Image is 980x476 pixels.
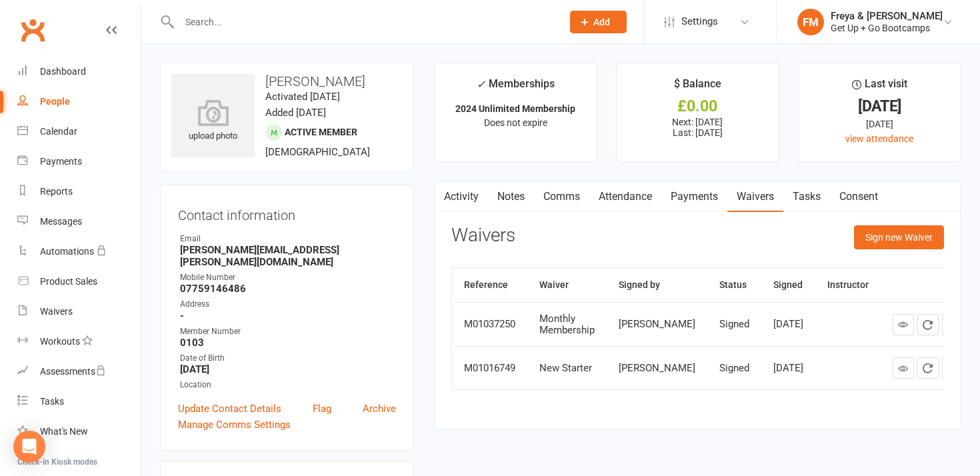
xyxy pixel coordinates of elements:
div: Mobile Number [180,271,396,284]
h3: [PERSON_NAME] [171,74,403,89]
a: Payments [17,147,141,177]
th: Signed by [607,268,707,302]
th: Waiver [527,268,607,302]
div: Get Up + Go Bootcamps [831,22,943,34]
div: Email [180,233,396,245]
th: Signed [761,268,815,302]
a: Manage Comms Settings [178,417,291,433]
strong: [PERSON_NAME][EMAIL_ADDRESS][PERSON_NAME][DOMAIN_NAME] [180,244,396,268]
h3: Contact information [178,203,396,223]
strong: - [180,310,396,322]
a: Workouts [17,327,141,357]
div: [PERSON_NAME] [619,363,695,374]
div: [PERSON_NAME] [619,319,695,330]
div: What's New [40,426,88,437]
a: What's New [17,417,141,447]
div: [DATE] [811,117,949,131]
div: Waivers [40,306,73,317]
a: People [17,87,141,117]
div: Automations [40,246,94,257]
a: Consent [830,181,887,212]
div: Assessments [40,366,106,377]
strong: [DATE] [180,363,396,375]
div: Memberships [477,75,555,100]
a: Archive [363,401,396,417]
input: Search... [175,13,553,31]
div: Last visit [852,75,907,99]
button: Add [570,11,627,33]
div: [DATE] [811,99,949,113]
div: FM [797,9,824,35]
time: Added [DATE] [265,107,326,119]
div: Freya & [PERSON_NAME] [831,10,943,22]
div: Calendar [40,126,77,137]
div: [DATE] [773,319,803,330]
a: view attendance [845,133,913,144]
div: Messages [40,216,82,227]
p: Next: [DATE] Last: [DATE] [629,117,767,138]
a: Waivers [727,181,783,212]
a: Payments [661,181,727,212]
span: Active member [285,127,357,137]
div: Date of Birth [180,352,396,365]
th: Status [707,268,761,302]
a: Automations [17,237,141,267]
div: [DATE] [773,363,803,374]
div: Workouts [40,336,80,347]
div: Open Intercom Messenger [13,431,45,463]
a: Flag [313,401,331,417]
th: Instructor [815,268,881,302]
button: Sign new Waiver [854,225,944,249]
a: Notes [488,181,534,212]
a: Dashboard [17,57,141,87]
div: M01037250 [464,319,515,330]
div: $ Balance [674,75,721,99]
div: Signed [719,363,749,374]
div: Monthly Membership [539,313,595,335]
h3: Waivers [451,225,515,246]
a: Calendar [17,117,141,147]
div: M01016749 [464,363,515,374]
i: ✓ [477,78,485,91]
a: Comms [534,181,589,212]
a: Assessments [17,357,141,387]
a: Reports [17,177,141,207]
a: Activity [435,181,488,212]
a: Waivers [17,297,141,327]
strong: 0103 [180,337,396,349]
span: Add [593,17,610,27]
div: New Starter [539,363,595,374]
div: Tasks [40,396,64,407]
time: Activated [DATE] [265,91,340,103]
strong: 07759146486 [180,283,396,295]
div: Dashboard [40,66,86,77]
strong: 2024 Unlimited Membership [455,103,575,114]
span: [DEMOGRAPHIC_DATA] [265,146,370,158]
a: Messages [17,207,141,237]
div: £0.00 [629,99,767,113]
div: Location [180,379,396,391]
div: Payments [40,156,82,167]
a: Tasks [783,181,830,212]
div: upload photo [171,99,255,143]
div: Reports [40,186,73,197]
div: People [40,96,70,107]
div: Signed [719,319,749,330]
a: Tasks [17,387,141,417]
th: Reference [452,268,527,302]
span: Does not expire [484,117,547,128]
span: Settings [681,7,718,37]
div: Product Sales [40,276,97,287]
a: Clubworx [16,13,49,47]
a: Product Sales [17,267,141,297]
a: Update Contact Details [178,401,281,417]
a: Attendance [589,181,661,212]
div: Member Number [180,325,396,338]
div: Address [180,298,396,311]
